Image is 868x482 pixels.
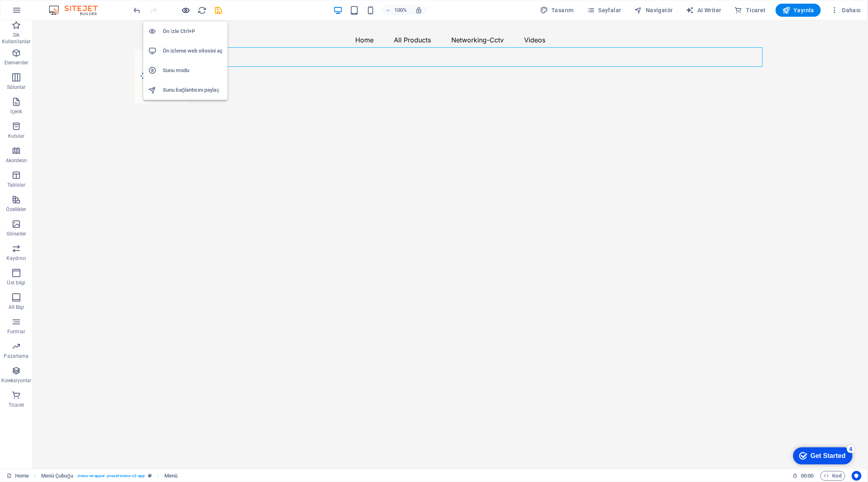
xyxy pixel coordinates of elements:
span: Yayınla [782,6,814,14]
h6: Oturum süresi [792,471,814,481]
button: Kod [820,471,845,481]
p: Alt Bigi [9,304,24,310]
button: Navigatör [631,4,676,17]
span: 00 00 [801,471,813,481]
span: : [807,473,808,479]
p: Özellikler [6,206,26,213]
p: Üst bilgi [7,280,25,286]
i: Bu element, özelleştirilebilir bir ön ayar [148,473,152,478]
div: Get Started 4 items remaining, 20% complete [7,4,66,21]
button: Dahası [827,4,864,17]
span: Kod [824,471,842,481]
p: Koleksiyonlar [1,377,31,384]
h6: Ön izleme web sitesini aç [163,46,223,56]
button: reload [197,5,207,15]
h6: Sunu modu [163,66,223,75]
img: Editor Logo [47,5,108,15]
button: Usercentrics [852,471,861,481]
a: Seçimi iptal etmek için tıkla. Sayfaları açmak için çift tıkla [7,471,29,481]
i: Yeniden boyutlandırmada yakınlaştırma düzeyini seçilen cihaza uyacak şekilde otomatik olarak ayarla. [415,7,422,14]
h6: Ön İzle Ctrl+P [163,26,223,36]
button: undo [132,5,142,15]
i: Geri al: Menü öğelerini değiştir (Ctrl+Z) [133,6,142,15]
p: Kaydırıcı [7,255,26,262]
div: Tasarım (Ctrl+Alt+Y) [537,4,577,17]
span: AI Writer [686,6,722,14]
p: Akordeon [6,157,27,164]
h6: 100% [394,5,407,15]
p: Ticaret [9,402,24,408]
div: Get Started [24,9,59,16]
p: Kutular [8,133,25,139]
i: Kaydet (Ctrl+S) [214,6,223,15]
button: save [214,5,223,15]
span: Navigatör [634,6,673,14]
button: Tasarım [537,4,577,17]
span: Dahası [831,6,861,14]
span: Seçmek için tıkla. Düzenlemek için çift tıkla [164,471,177,481]
button: Ticaret [731,4,769,17]
p: Elementler [4,59,28,66]
button: Sayfalar [584,4,625,17]
p: Formlar [7,328,25,335]
span: Ticaret [735,6,766,14]
button: AI Writer [683,4,725,17]
nav: breadcrumb [41,471,178,481]
p: Görseller [7,231,26,237]
button: Yayınla [776,4,821,17]
button: 100% [382,5,411,15]
p: Sütunlar [7,84,26,90]
span: Sayfalar [587,6,621,14]
h6: Sunu bağlantısını paylaş [163,85,223,95]
p: Tablolar [7,182,26,188]
p: İçerik [10,108,22,115]
i: Sayfayı yeniden yükleyin [198,6,207,15]
span: Tasarım [540,6,574,14]
span: Seçmek için tıkla. Düzenlemek için çift tıkla [41,471,73,481]
p: Pazarlama [4,353,28,359]
div: 4 [60,2,68,10]
span: . menu-wrapper .preset-menu-v2-app [77,471,145,481]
